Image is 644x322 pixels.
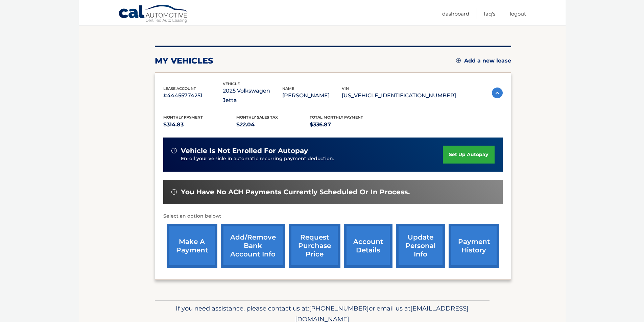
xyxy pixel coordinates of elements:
[163,91,223,100] p: #44455774251
[171,148,177,153] img: alert-white.svg
[181,147,308,155] span: vehicle is not enrolled for autopay
[484,8,495,19] a: FAQ's
[181,155,443,163] p: Enroll your vehicle in automatic recurring payment deduction.
[181,188,410,196] span: You have no ACH payments currently scheduled or in process.
[221,224,285,268] a: Add/Remove bank account info
[223,81,240,86] span: vehicle
[163,212,503,220] p: Select an option below:
[442,8,469,19] a: Dashboard
[443,146,494,164] a: set up autopay
[282,91,342,100] p: [PERSON_NAME]
[171,189,177,195] img: alert-white.svg
[396,224,445,268] a: update personal info
[456,58,461,63] img: add.svg
[456,57,511,64] a: Add a new lease
[155,56,213,66] h2: my vehicles
[163,115,203,120] span: Monthly Payment
[163,120,237,129] p: $314.83
[492,88,503,98] img: accordion-active.svg
[223,86,282,105] p: 2025 Volkswagen Jetta
[309,304,369,312] span: [PHONE_NUMBER]
[510,8,526,19] a: Logout
[163,86,196,91] span: lease account
[342,86,349,91] span: vin
[344,224,392,268] a: account details
[342,91,456,100] p: [US_VEHICLE_IDENTIFICATION_NUMBER]
[289,224,340,268] a: request purchase price
[236,115,278,120] span: Monthly sales Tax
[310,115,363,120] span: Total Monthly Payment
[167,224,217,268] a: make a payment
[282,86,294,91] span: name
[236,120,310,129] p: $22.04
[449,224,499,268] a: payment history
[310,120,383,129] p: $336.87
[118,4,189,24] a: Cal Automotive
